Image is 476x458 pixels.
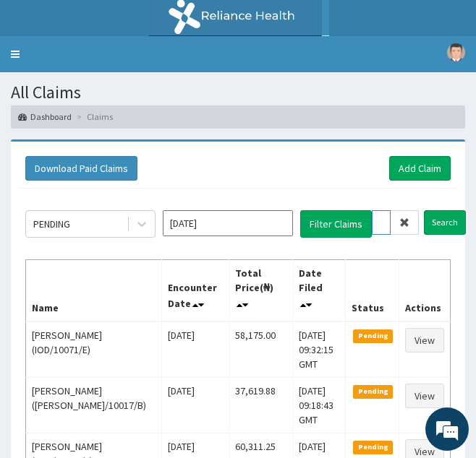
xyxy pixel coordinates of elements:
span: We're online! [84,137,200,283]
img: d_794563401_company_1708531726252_794563401 [27,72,59,108]
a: Add Claim [389,156,451,181]
td: [PERSON_NAME] (IOD/10071/E) [26,321,162,378]
th: Total Price(₦) [229,259,293,321]
a: View [405,328,444,353]
th: Name [26,259,162,321]
input: Select Month and Year [163,210,293,236]
textarea: Type your message and hit 'Enter' [7,305,276,355]
td: [DATE] 09:18:43 GMT [292,377,346,433]
button: Download Paid Claims [25,156,137,181]
span: Pending [353,441,393,454]
img: User Image [447,43,465,61]
div: PENDING [33,217,70,231]
td: 58,175.00 [229,321,293,378]
td: 37,619.88 [229,377,293,433]
span: Pending [353,329,393,342]
button: Filter Claims [300,210,372,238]
input: Search [424,210,466,235]
div: Chat with us now [75,81,243,100]
div: Minimize live chat window [237,7,272,42]
td: [PERSON_NAME] ([PERSON_NAME]/10017/B) [26,377,162,433]
th: Status [346,259,399,321]
a: Dashboard [18,111,72,123]
li: Claims [73,111,113,123]
th: Encounter Date [161,259,229,321]
input: Search by HMO ID [372,210,391,235]
td: [DATE] [161,321,229,378]
th: Date Filed [292,259,346,321]
td: [DATE] [161,377,229,433]
h1: All Claims [11,83,465,102]
a: View [405,384,444,408]
th: Actions [399,259,450,321]
td: [DATE] 09:32:15 GMT [292,321,346,378]
span: Pending [353,385,393,398]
